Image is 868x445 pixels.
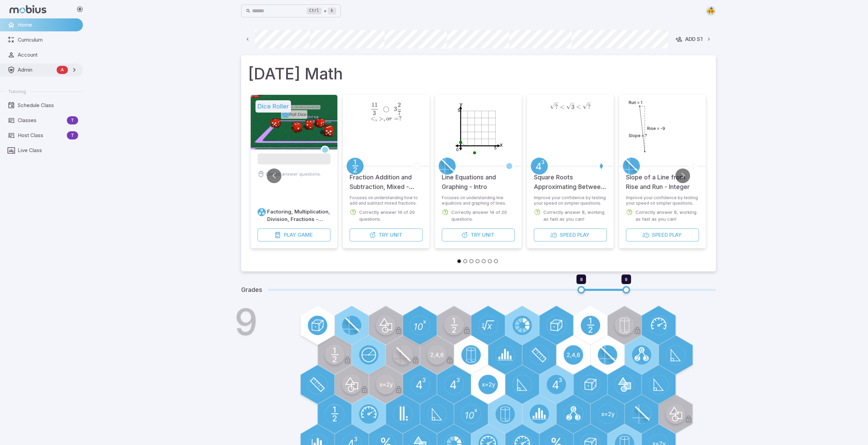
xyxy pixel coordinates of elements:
[258,228,330,241] button: PlayGame
[266,170,321,177] p: Click to answer questions.
[475,259,480,263] button: Go to slide 4
[470,231,480,239] span: Try
[241,285,262,295] h5: Grades
[577,231,589,239] span: Play
[494,259,498,263] button: Go to slide 7
[626,173,699,192] h5: Slope of a Line from Rise and Run - Integer
[350,228,423,241] button: TryUnit
[8,88,26,94] span: Tutoring
[482,259,486,263] button: Go to slide 5
[67,132,78,139] span: T
[591,103,591,109] span: ​
[623,158,640,175] a: Slope/Linear Equations
[488,259,492,263] button: Go to slide 6
[248,62,709,85] h1: [DATE] Math
[307,8,322,14] kbd: Ctrl
[297,231,312,239] span: Game
[18,36,78,44] span: Curriculum
[635,209,699,222] p: Correctly answer 8, working as fast as you can!
[401,103,401,111] span: ​
[439,158,456,175] a: Slope/Linear Equations
[18,102,78,109] span: Schedule Class
[555,103,558,110] span: ?
[534,173,607,192] h5: Square Roots Approximating Between Perfect Square Roots
[375,115,377,122] span: ,
[576,103,581,110] span: <
[394,115,398,122] span: =
[457,108,460,113] text: 5
[559,103,564,110] span: <
[651,231,667,239] span: Speed
[398,109,401,117] span: 7
[459,101,462,107] text: y
[370,115,375,122] span: <
[347,158,364,175] a: Fractions/Decimals
[442,195,515,206] p: Focuses on understanding line equations and graphing of lines.
[389,231,402,239] span: Unit
[379,115,383,122] span: >
[283,231,296,239] span: Play
[482,231,494,239] span: Unit
[18,132,64,139] span: Host Class
[394,105,397,113] span: 3
[629,100,642,105] text: Run = 1
[675,35,721,43] div: Add Student
[383,115,385,122] span: ,
[267,208,330,223] h6: Factoring, Multiplication, Division, Fractions - Advanced
[398,101,401,108] span: 2
[469,259,473,263] button: Go to slide 3
[559,231,575,239] span: Speed
[580,277,583,282] span: 8
[377,103,378,111] span: ​
[494,145,497,150] text: 5
[258,208,266,216] a: Factors/Primes
[442,173,515,192] h5: Line Equations and Graphing - Intro
[531,158,548,175] a: Exponents
[255,100,291,113] h5: Dice Roller
[18,117,64,124] span: Classes
[706,6,716,16] img: semi-circle.svg
[626,228,699,241] button: SpeedPlay
[534,228,607,241] button: SpeedPlay
[350,195,423,206] p: Focuses on understanding how to add and subtract mixed fractions.
[463,259,467,263] button: Go to slide 2
[234,303,258,340] h1: 9
[67,117,78,124] span: T
[625,277,628,282] span: 9
[571,103,574,110] span: 3
[398,115,401,122] span: ?
[626,195,699,206] p: Improve your confidence by testing your speed on simpler questions.
[675,168,690,183] button: Go to next slide
[18,66,54,74] span: Admin
[669,231,681,239] span: Play
[457,259,461,263] button: Go to slide 1
[558,103,558,109] span: ​
[359,209,423,222] p: Correctly answer 14 of 20 questions.
[18,51,78,59] span: Account
[18,147,78,154] span: Live Class
[442,228,515,241] button: TryUnit
[371,101,377,108] span: 11
[373,109,376,117] span: 3
[456,147,458,152] text: 0
[588,103,591,110] span: ?
[543,209,607,222] p: Correctly answer 8, working as fast as you can!
[647,126,665,131] text: Rise = -9
[350,173,423,192] h5: Fraction Addition and Subtraction, Mixed - Advanced
[574,103,575,108] span: ​
[57,66,68,73] span: A
[386,116,392,122] span: or
[378,231,388,239] span: Try
[534,195,607,206] p: Improve your confidence by testing your speed on simpler questions.
[499,141,502,148] text: x
[307,7,336,15] div: +
[18,21,78,29] span: Home
[328,8,336,14] kbd: k
[383,105,389,113] span: ◯
[451,209,515,222] p: Correctly answer 14 of 20 questions.
[267,168,281,183] button: Go to previous slide
[629,133,647,138] text: Slope = ?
